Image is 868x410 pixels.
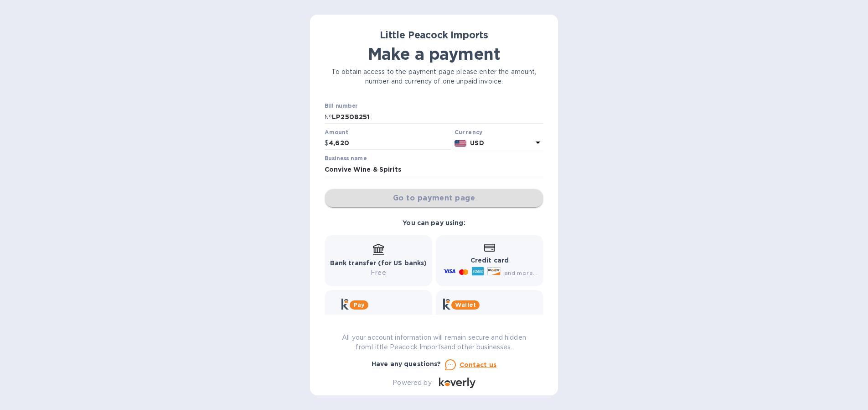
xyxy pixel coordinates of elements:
p: All your account information will remain secure and hidden from Little Peacock Imports and other ... [325,333,543,352]
p: $ [325,138,329,148]
img: USD [455,140,467,147]
b: You can pay using: [403,219,465,226]
b: Currency [455,129,483,136]
p: Free [330,268,427,278]
b: Have any questions? [372,360,441,368]
span: and more... [504,269,537,276]
p: Powered by [393,378,431,388]
b: Wallet [455,301,476,308]
b: Credit card [470,257,509,264]
input: 0.00 [329,137,451,150]
p: № [325,112,332,122]
label: Amount [325,130,348,135]
b: Bank transfer (for US banks) [330,259,427,267]
b: USD [470,139,484,147]
b: Pay [353,301,365,308]
label: Bill number [325,104,357,109]
label: Business name [325,156,367,162]
p: To obtain access to the payment page please enter the amount, number and currency of one unpaid i... [325,67,543,86]
input: Enter business name [325,163,543,176]
input: Enter bill number [332,110,543,124]
u: Contact us [460,361,497,368]
b: Instant transfers via Wallet [443,314,536,321]
h1: Make a payment [325,44,543,63]
b: Get more time to pay [341,314,416,321]
b: Little Peacock Imports [380,29,488,41]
